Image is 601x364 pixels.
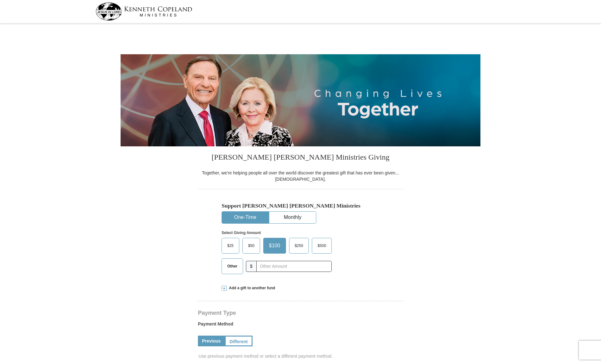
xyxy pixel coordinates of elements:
input: Other Amount [256,261,332,272]
div: Together, we're helping people all over the world discover the greatest gift that has ever been g... [198,170,403,182]
span: $250 [292,241,306,250]
span: Use previous payment method or select a different payment method. [199,353,404,359]
span: $500 [314,241,329,250]
span: $25 [224,241,237,250]
h4: Payment Type [198,310,403,315]
button: One-Time [222,212,269,223]
label: Payment Method [198,321,403,330]
img: kcm-header-logo.svg [96,3,192,21]
span: $50 [245,241,258,250]
h3: [PERSON_NAME] [PERSON_NAME] Ministries Giving [198,146,403,170]
button: Monthly [269,212,316,223]
span: Add a gift to another fund [227,285,275,291]
h5: Support [PERSON_NAME] [PERSON_NAME] Ministries [222,203,379,209]
span: $ [246,261,257,272]
strong: Select Giving Amount [222,231,261,235]
span: Other [224,261,241,271]
a: Previous [198,336,225,346]
a: Different [225,336,253,346]
span: $100 [266,241,283,250]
